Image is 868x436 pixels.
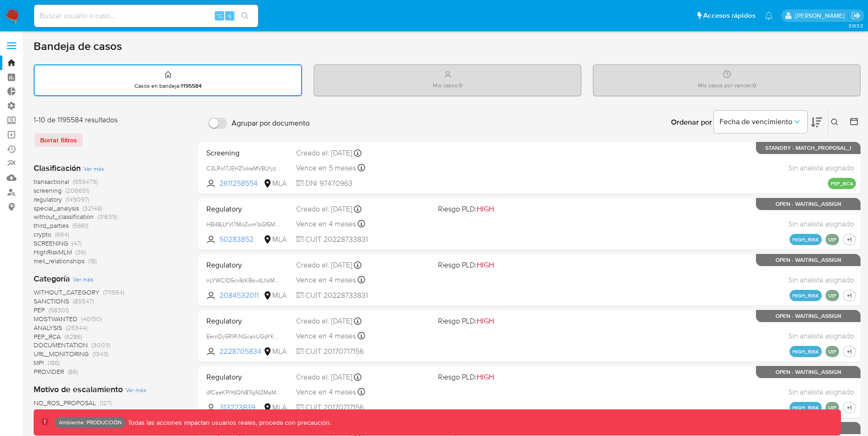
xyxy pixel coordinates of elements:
button: search-icon [235,9,254,22]
p: Ambiente: PRODUCCIÓN [59,421,122,424]
input: Buscar usuario o caso... [34,10,258,22]
a: Notificaciones [765,12,773,20]
span: Accesos rápidos [703,11,755,21]
span: ⌥ [216,11,223,20]
a: Salir [851,11,861,21]
span: s [228,11,231,20]
p: Todas las acciones impactan usuarios reales, proceda con precaución. [126,418,331,427]
p: luis.birchenz@mercadolibre.com [795,11,848,20]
